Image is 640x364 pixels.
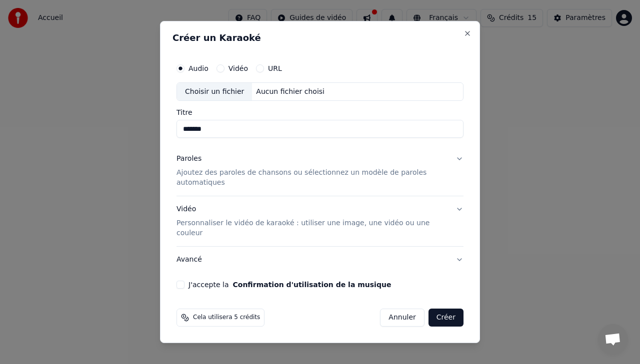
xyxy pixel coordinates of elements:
p: Ajoutez des paroles de chansons ou sélectionnez un modèle de paroles automatiques [176,168,447,188]
button: Annuler [380,309,424,327]
button: Avancé [176,247,463,273]
label: Audio [188,65,208,72]
div: Paroles [176,154,201,164]
label: J'accepte la [188,281,391,288]
button: ParolesAjoutez des paroles de chansons ou sélectionnez un modèle de paroles automatiques [176,146,463,196]
div: Vidéo [176,205,447,239]
div: Choisir un fichier [177,83,252,101]
div: Aucun fichier choisi [252,87,328,97]
label: URL [268,65,282,72]
h2: Créer un Karaoké [172,33,467,42]
span: Cela utilisera 5 crédits [193,314,260,322]
label: Titre [176,109,463,116]
label: Vidéo [228,65,248,72]
button: Créer [428,309,463,327]
button: VidéoPersonnaliser le vidéo de karaoké : utiliser une image, une vidéo ou une couleur [176,197,463,247]
button: J'accepte la [232,281,391,288]
p: Personnaliser le vidéo de karaoké : utiliser une image, une vidéo ou une couleur [176,218,447,238]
